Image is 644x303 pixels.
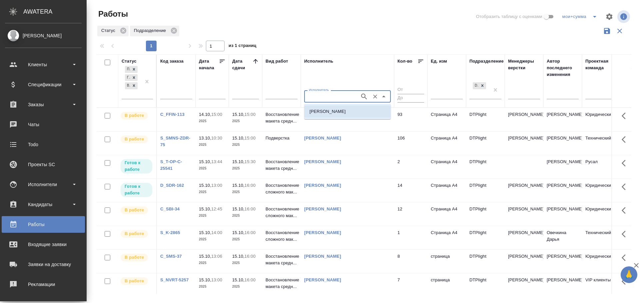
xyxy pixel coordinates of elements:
p: [PERSON_NAME] [508,206,540,212]
div: Исполнитель [304,58,333,65]
div: Дата начала [199,58,219,71]
a: Проекты SC [2,156,85,173]
p: Восстановление макета средн... [266,253,298,266]
p: [PERSON_NAME] [508,229,540,236]
p: 13.10, [199,136,211,141]
p: Подверстка [266,135,298,142]
td: 7 [394,273,427,297]
p: В работе [125,112,144,119]
span: 🙏 [623,268,635,282]
p: Подразделение [134,27,168,34]
p: 2025 [199,283,226,290]
td: 93 [394,108,427,131]
p: В работе [125,254,144,261]
span: Работы [97,9,128,19]
p: [PERSON_NAME] [508,277,540,283]
div: Заказы [5,100,82,110]
td: [PERSON_NAME] [543,132,582,155]
a: C_SMS-37 [160,254,182,259]
p: 2025 [199,189,226,195]
p: Статус [101,27,118,34]
td: Юридический [582,108,621,131]
p: [PERSON_NAME] [508,135,540,142]
div: Дата сдачи [232,58,252,71]
div: Вид работ [266,58,288,65]
div: Подразделение [469,58,504,65]
p: 13:06 [211,254,222,259]
p: 16:00 [245,230,256,235]
div: Статус [97,26,129,36]
div: Подбор [125,66,130,73]
td: Овечкина Дарья [543,226,582,249]
button: Очистить [370,92,380,101]
p: 2025 [199,212,226,219]
div: Исполнитель выполняет работу [120,253,153,262]
td: Страница А4 [427,155,466,178]
p: 13:44 [211,159,222,164]
button: Поиск [359,92,369,102]
button: Сбросить фильтры [613,25,626,37]
input: От [397,86,424,94]
div: Проектная команда [585,58,617,71]
td: 12 [394,202,427,226]
div: Исполнитель выполняет работу [120,135,153,144]
p: 15.10, [232,254,245,259]
span: Отобразить таблицу с оценками [476,13,542,20]
input: До [397,94,424,102]
td: DTPlight [466,179,505,202]
div: DTPlight [472,82,487,90]
p: 15.10, [232,112,245,117]
p: 2025 [232,165,259,172]
a: S_K-2865 [160,230,180,235]
td: DTPlight [466,132,505,155]
td: DTPlight [466,226,505,249]
td: DTPlight [466,108,505,131]
a: D_SDR-162 [160,183,184,188]
p: 2025 [232,212,259,219]
p: 2025 [232,118,259,125]
td: [PERSON_NAME] [543,155,582,178]
div: Подбор, Готов к работе, В работе [124,74,138,82]
td: DTPlight [466,155,505,178]
button: Здесь прячутся важные кнопки [618,226,634,242]
td: [PERSON_NAME] [543,202,582,226]
button: Здесь прячутся важные кнопки [618,250,634,266]
p: 16:00 [245,254,256,259]
p: 2025 [232,260,259,266]
div: Исполнитель может приступить к работе [120,158,153,174]
td: Русал [582,155,621,178]
button: Здесь прячутся важные кнопки [618,132,634,148]
div: Спецификации [5,80,82,90]
td: Технический [582,226,621,249]
p: 2025 [199,165,226,172]
p: [PERSON_NAME] [508,111,540,118]
a: Рекламации [2,276,85,293]
button: Здесь прячутся важные кнопки [618,273,634,289]
a: S_NVRT-5257 [160,277,189,282]
div: Входящие заявки [5,239,82,249]
div: В работе [125,82,130,89]
a: Чаты [2,116,85,133]
td: DTPlight [466,202,505,226]
p: 2025 [232,142,259,148]
p: Восстановление сложного мак... [266,206,298,219]
p: 15.10, [232,277,245,282]
div: split button [561,11,601,22]
div: Менеджеры верстки [508,58,540,71]
p: 2025 [199,142,226,148]
p: 15.10, [199,230,211,235]
p: 13:00 [211,183,222,188]
p: 15:00 [211,112,222,117]
td: [PERSON_NAME] [543,273,582,297]
span: из 1 страниц [229,42,257,51]
div: AWATERA [23,5,87,18]
p: В работе [125,207,144,213]
button: 🙏 [621,266,637,283]
p: [PERSON_NAME] [508,253,540,260]
div: Заявки на доставку [5,259,82,269]
a: [PERSON_NAME] [304,206,341,211]
p: Восстановление сложного мак... [266,229,298,243]
p: [PERSON_NAME] [508,182,540,189]
td: [PERSON_NAME] [543,250,582,273]
div: Чаты [5,120,82,130]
